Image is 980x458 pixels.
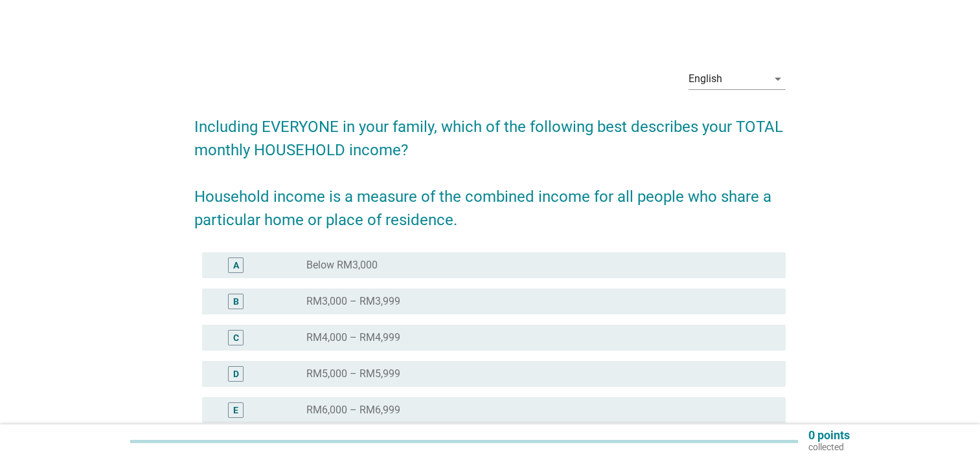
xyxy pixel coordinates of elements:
[233,367,239,381] div: D
[306,404,400,417] label: RM6,000 – RM6,999
[306,331,400,344] label: RM4,000 – RM4,999
[306,295,400,308] label: RM3,000 – RM3,999
[808,441,850,453] p: collected
[233,259,239,272] div: A
[233,331,239,345] div: C
[306,367,400,380] label: RM5,000 – RM5,999
[194,102,786,232] h2: Including EVERYONE in your family, which of the following best describes your TOTAL monthly HOUSE...
[233,295,239,309] div: B
[233,404,238,417] div: E
[306,259,378,272] label: Below RM3,000
[808,430,850,441] p: 0 points
[770,71,786,87] i: arrow_drop_down
[689,73,722,85] div: English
